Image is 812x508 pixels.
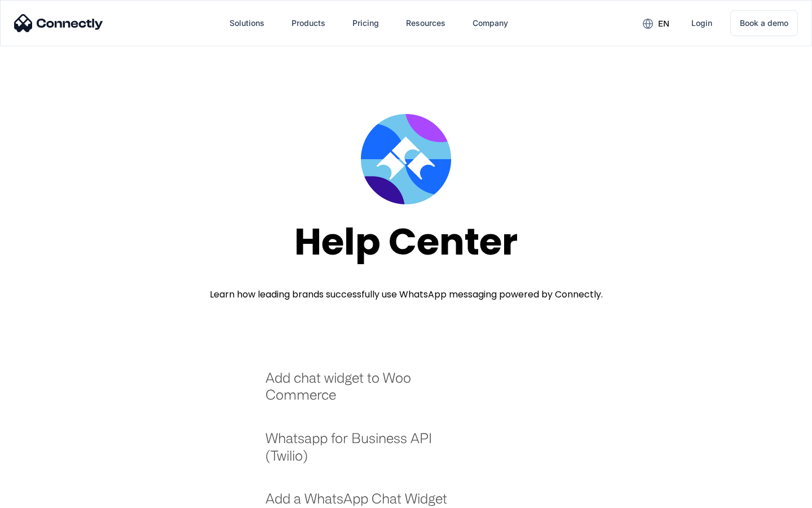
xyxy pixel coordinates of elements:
[473,15,508,31] div: Company
[230,15,264,31] div: Solutions
[343,10,388,37] a: Pricing
[266,369,462,415] a: Add chat widget to Woo Commerce
[406,15,445,31] div: Resources
[691,15,712,31] div: Login
[23,488,68,504] ul: Language list
[210,288,603,301] div: Learn how leading brands successfully use WhatsApp messaging powered by Connectly.
[730,10,798,36] a: Book a demo
[352,15,379,31] div: Pricing
[266,430,462,475] a: Whatsapp for Business API (Twilio)
[11,488,68,504] aside: Language selected: English
[14,14,103,32] img: Connectly Logo
[294,221,518,262] div: Help Center
[658,16,669,32] div: en
[682,10,721,37] a: Login
[292,15,325,31] div: Products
